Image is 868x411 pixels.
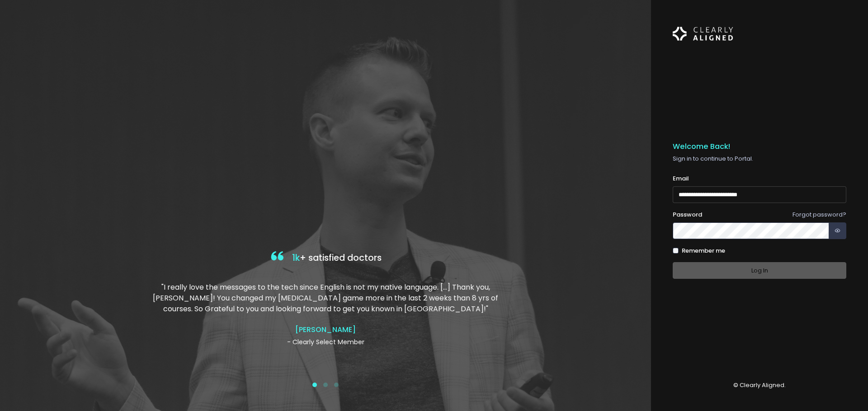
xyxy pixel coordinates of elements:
[682,246,725,255] label: Remember me
[673,142,846,151] h5: Welcome Back!
[673,210,702,219] label: Password
[151,325,500,334] h4: [PERSON_NAME]
[673,22,733,46] img: Logo Horizontal
[151,249,500,268] h4: + satisfied doctors
[151,282,500,314] p: "I really love the messages to the tech since English is not my native language. […] Thank you, [...
[793,210,846,219] a: Forgot password?
[673,154,846,163] p: Sign in to continue to Portal.
[292,252,300,264] span: 1k
[673,174,689,183] label: Email
[673,381,846,390] p: © Clearly Aligned.
[151,337,500,347] p: - Clearly Select Member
